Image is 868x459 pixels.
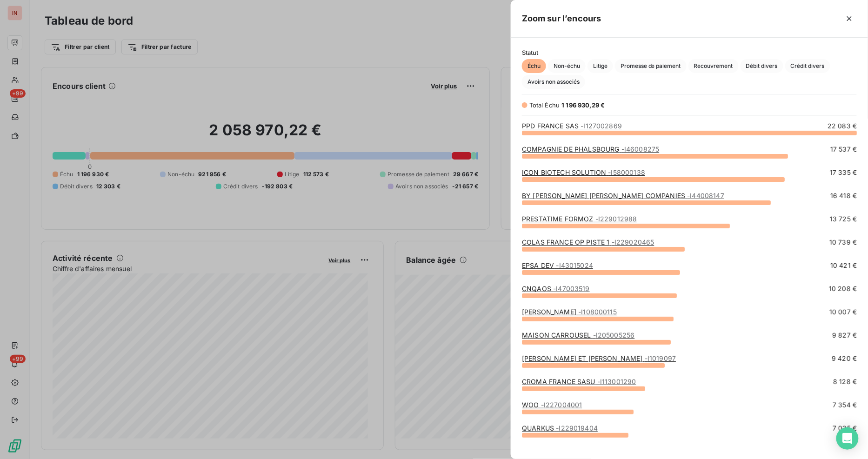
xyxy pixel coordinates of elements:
span: 17 537 € [830,145,857,154]
button: Échu [522,59,546,73]
a: EPSA DEV [522,261,593,269]
button: Débit divers [741,59,783,73]
span: 10 208 € [829,284,857,293]
a: QUARKUS [522,424,598,432]
a: MAISON CARROUSEL [522,331,634,339]
span: - I1019097 [645,354,676,362]
span: 22 083 € [828,121,857,131]
span: - I227004001 [541,401,582,409]
span: - I108000115 [578,308,617,316]
span: 7 354 € [833,400,857,410]
span: 10 007 € [829,307,857,317]
a: CNQAOS [522,285,590,293]
span: 10 421 € [830,261,857,270]
span: - I229019404 [556,424,598,432]
button: Avoirs non associés [522,75,585,89]
a: CROMA FRANCE SASU [522,378,636,386]
a: PRESTATIME FORMOZ [522,215,637,223]
span: - I43015024 [556,261,593,269]
h5: Zoom sur l’encours [522,12,601,25]
a: PPD FRANCE SAS [522,122,622,130]
span: 7 035 € [833,424,857,433]
a: COLAS FRANCE OP PISTE 1 [522,238,654,246]
a: COMPAGNIE DE PHALSBOURG [522,145,659,153]
span: - I46008275 [621,145,660,153]
a: [PERSON_NAME] ET [PERSON_NAME] [522,354,676,362]
a: [PERSON_NAME] [522,308,617,316]
span: - I205005256 [593,331,635,339]
a: WOO [522,401,582,409]
span: - I40004135 [560,447,597,455]
span: - I113001290 [597,378,636,386]
a: BABY DIOR [522,447,597,455]
button: Crédit divers [785,59,830,73]
div: grid [511,121,868,448]
span: - I127002869 [581,122,622,130]
span: - I229012988 [595,215,637,223]
span: 9 420 € [832,354,857,363]
button: Non-échu [548,59,586,73]
div: Open Intercom Messenger [836,427,859,450]
span: - I47003519 [553,285,590,293]
a: BY [PERSON_NAME] [PERSON_NAME] COMPANIES [522,192,724,200]
span: 9 827 € [832,331,857,340]
a: ICON BIOTECH SOLUTION [522,168,645,176]
span: 1 196 930,29 € [562,101,605,109]
span: 13 725 € [830,214,857,224]
span: 6 906 € [832,447,857,456]
span: 10 739 € [829,238,857,247]
span: 16 418 € [830,191,857,200]
button: Promesse de paiement [615,59,687,73]
span: - I229020465 [612,238,654,246]
span: - I44008147 [687,192,724,200]
span: - I58000138 [608,168,645,176]
span: Statut [522,49,857,56]
span: 8 128 € [833,377,857,386]
button: Recouvrement [688,59,739,73]
span: 17 335 € [830,168,857,177]
span: Total Échu [529,101,560,109]
button: Litige [588,59,613,73]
